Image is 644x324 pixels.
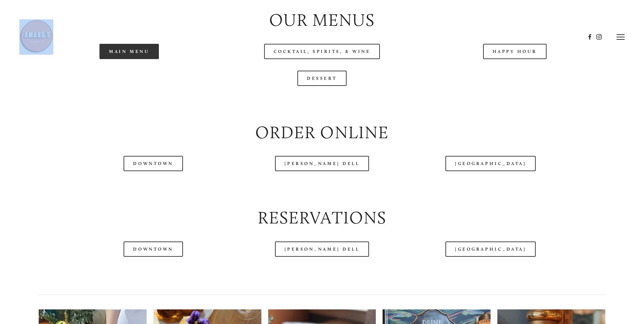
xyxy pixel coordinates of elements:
[445,241,536,257] a: [GEOGRAPHIC_DATA]
[39,121,605,145] h2: Order Online
[275,156,369,171] a: [PERSON_NAME] Dell
[297,71,347,86] a: Dessert
[124,241,183,257] a: Downtown
[275,241,369,257] a: [PERSON_NAME] Dell
[39,206,605,230] h2: Reservations
[445,156,536,171] a: [GEOGRAPHIC_DATA]
[124,156,183,171] a: Downtown
[19,19,53,53] img: Amaro's Table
